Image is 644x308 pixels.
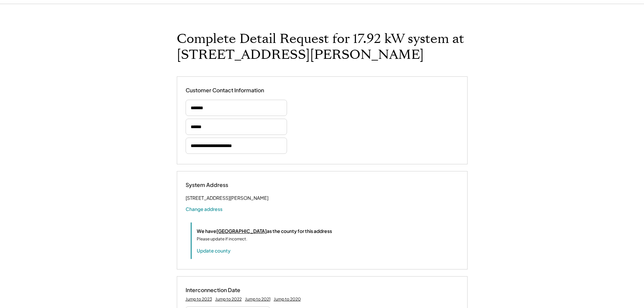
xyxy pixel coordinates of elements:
[186,87,264,94] div: Customer Contact Information
[215,297,242,302] div: Jump to 2022
[186,297,212,302] div: Jump to 2023
[177,31,468,63] h1: Complete Detail Request for 17.92 kW system at [STREET_ADDRESS][PERSON_NAME]
[197,228,332,235] div: We have as the county for this address
[186,206,222,212] button: Change address
[197,236,247,242] div: Please update if incorrect.
[216,228,267,234] u: [GEOGRAPHIC_DATA]
[245,297,270,302] div: Jump to 2021
[274,297,301,302] div: Jump to 2020
[186,182,253,189] div: System Address
[186,194,268,202] div: [STREET_ADDRESS][PERSON_NAME]
[197,247,231,254] button: Update county
[186,287,253,294] div: Interconnection Date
